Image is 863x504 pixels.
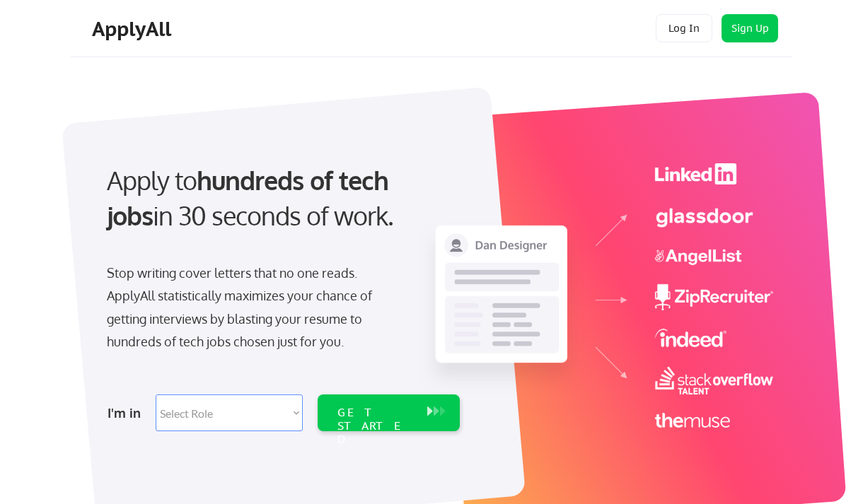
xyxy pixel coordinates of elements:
div: Stop writing cover letters that no one reads. ApplyAll statistically maximizes your chance of get... [107,262,398,353]
strong: hundreds of tech jobs [107,164,395,231]
div: GET STARTED [337,406,413,447]
button: Sign Up [722,14,778,42]
button: Log In [656,14,712,42]
div: Apply to in 30 seconds of work. [107,163,454,234]
div: ApplyAll [92,17,175,41]
div: I'm in [108,402,147,424]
